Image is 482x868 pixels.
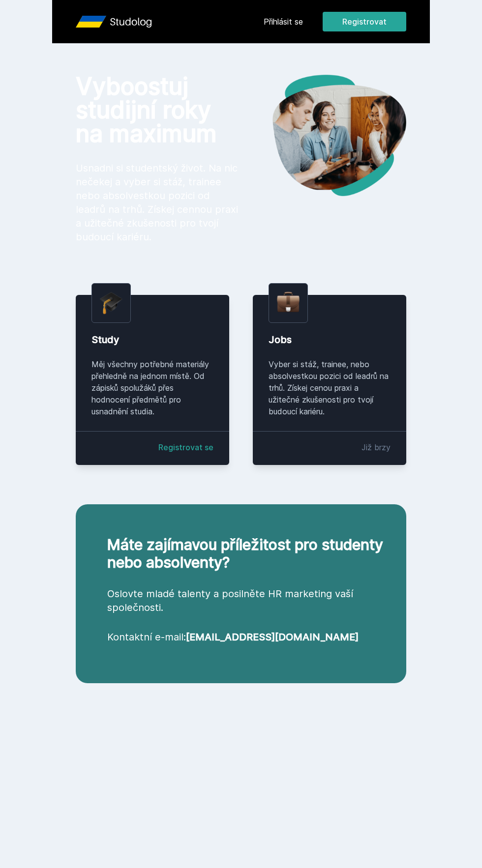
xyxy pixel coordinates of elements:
a: Přihlásit se [264,16,303,28]
h1: Vyboostuj studijní roky na maximum [76,75,241,145]
p: Oslovte mladé talenty a posilněte HR marketing vaší společnosti. [107,587,391,614]
img: graduation-cap.png [100,291,122,315]
div: Již brzy [361,441,391,453]
div: Jobs [269,333,391,347]
p: Usnadni si studentský život. Na nic nečekej a vyber si stáž, trainee nebo absolvestkou pozici od ... [76,161,241,244]
img: briefcase.png [277,289,300,315]
a: [EMAIL_ADDRESS][DOMAIN_NAME] [186,631,359,643]
div: Study [91,333,213,347]
a: Registrovat se [158,441,213,453]
div: Vyber si stáž, trainee, nebo absolvestkou pozici od leadrů na trhů. Získej cenou praxi a užitečné... [269,358,391,417]
button: Registrovat [323,12,406,31]
p: Kontaktní e-mail: [107,630,391,644]
div: Měj všechny potřebné materiály přehledně na jednom místě. Od zápisků spolužáků přes hodnocení pře... [91,358,213,417]
h2: Máte zajímavou příležitost pro studenty nebo absolventy? [107,536,391,571]
img: hero.png [241,75,406,196]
